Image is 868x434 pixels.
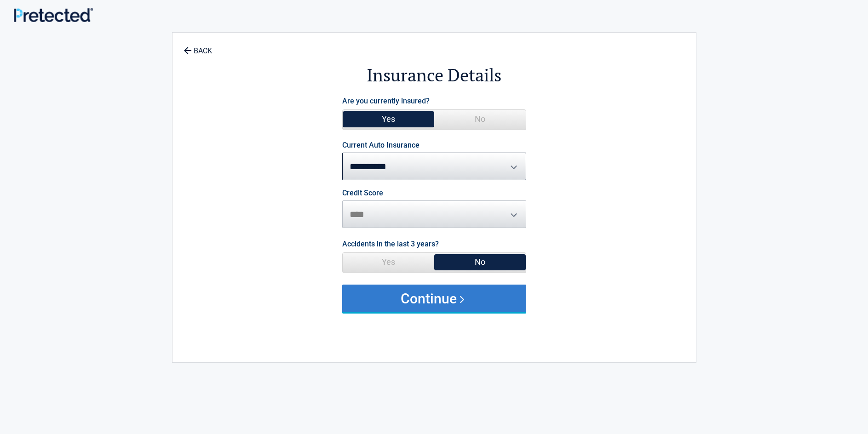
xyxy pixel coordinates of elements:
span: No [434,253,526,271]
a: BACK [182,39,214,55]
img: Main Logo [14,8,93,22]
span: No [434,110,526,128]
label: Current Auto Insurance [342,142,420,149]
span: Yes [343,253,434,271]
button: Continue [342,285,526,312]
h2: Insurance Details [223,63,645,87]
span: Yes [343,110,434,128]
label: Are you currently insured? [342,95,430,107]
label: Credit Score [342,189,383,197]
label: Accidents in the last 3 years? [342,238,439,250]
